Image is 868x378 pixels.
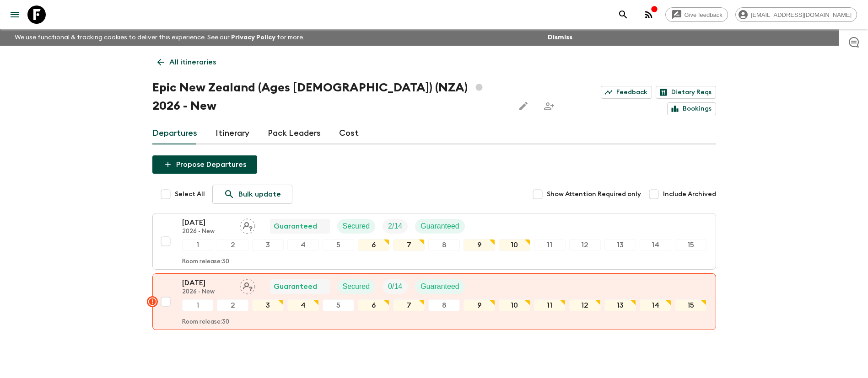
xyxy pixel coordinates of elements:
div: 5 [323,239,354,251]
button: search adventures [614,5,632,24]
div: Trip Fill [383,219,408,234]
div: Secured [337,219,376,234]
a: Cost [339,122,359,144]
p: Secured [343,281,370,292]
div: 3 [252,239,284,251]
p: Secured [343,221,370,232]
p: 0 / 14 [388,281,402,292]
span: Give feedback [679,11,728,18]
p: Bulk update [238,189,281,200]
span: Assign pack leader [240,221,255,229]
button: Dismiss [545,31,575,44]
div: 2 [217,299,248,311]
div: Trip Fill [383,279,408,294]
button: menu [5,5,24,24]
p: Room release: 30 [182,319,229,326]
a: All itineraries [152,53,221,71]
button: [DATE]2026 - NewAssign pack leaderGuaranteedSecuredTrip FillGuaranteed123456789101112131415Room r... [152,213,716,270]
div: 8 [428,239,460,251]
span: Assign pack leader [240,282,255,289]
div: 9 [464,239,495,251]
div: 13 [604,239,636,251]
button: [DATE]2026 - NewAssign pack leaderGuaranteedSecuredTrip FillGuaranteed123456789101112131415Room r... [152,273,716,330]
div: 1 [182,239,214,251]
p: [DATE] [182,217,232,228]
a: Bookings [667,102,716,115]
div: 15 [675,239,706,251]
p: Guaranteed [421,221,459,232]
div: 7 [393,239,425,251]
a: Bulk update [212,185,292,204]
p: All itineraries [169,57,216,68]
div: 2 [217,239,248,251]
p: [DATE] [182,277,232,288]
div: 10 [499,299,530,311]
div: 5 [323,299,354,311]
button: Propose Departures [152,155,257,174]
a: Feedback [601,86,652,99]
span: [EMAIL_ADDRESS][DOMAIN_NAME] [746,11,857,18]
p: 2 / 14 [388,221,402,232]
p: Guaranteed [274,281,317,292]
div: 1 [182,299,214,311]
p: Room release: 30 [182,258,229,266]
div: 12 [569,239,601,251]
div: [EMAIL_ADDRESS][DOMAIN_NAME] [735,7,857,22]
div: 10 [499,239,530,251]
span: Show Attention Required only [547,190,641,199]
button: Edit this itinerary [514,97,533,115]
div: 14 [640,239,671,251]
h1: Epic New Zealand (Ages [DEMOGRAPHIC_DATA]) (NZA) 2026 - New [152,79,507,115]
div: 6 [358,239,389,251]
a: Departures [152,122,197,144]
div: Secured [337,279,376,294]
a: Pack Leaders [268,122,321,144]
span: Share this itinerary [540,97,558,115]
p: 2026 - New [182,228,232,235]
div: 11 [534,239,566,251]
div: 6 [358,299,389,311]
div: 9 [464,299,495,311]
a: Dietary Reqs [656,86,716,99]
div: 7 [393,299,425,311]
p: Guaranteed [421,281,459,292]
div: 3 [252,299,284,311]
p: We use functional & tracking cookies to deliver this experience. See our for more. [11,29,308,46]
div: 8 [428,299,460,311]
div: 13 [604,299,636,311]
span: Include Archived [663,190,716,199]
span: Select All [175,190,205,199]
div: 11 [534,299,566,311]
div: 15 [675,299,706,311]
a: Privacy Policy [231,34,275,41]
div: 4 [287,239,319,251]
div: 14 [640,299,671,311]
div: 12 [569,299,601,311]
a: Give feedback [665,7,728,22]
div: 4 [287,299,319,311]
a: Itinerary [216,122,249,144]
p: 2026 - New [182,288,232,296]
p: Guaranteed [274,221,317,232]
